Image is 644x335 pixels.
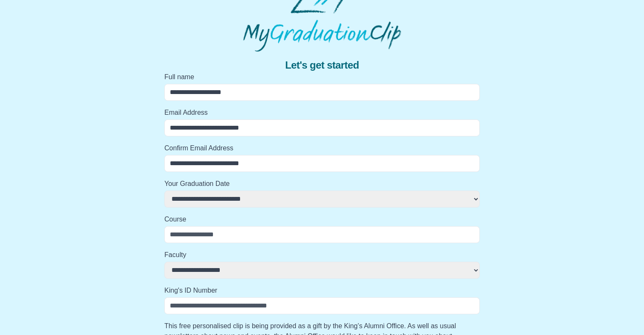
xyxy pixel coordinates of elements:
[164,250,480,260] label: Faculty
[164,108,480,118] label: Email Address
[164,285,480,296] label: King's ID Number
[164,179,480,189] label: Your Graduation Date
[164,72,480,82] label: Full name
[164,214,480,224] label: Course
[285,58,359,72] span: Let's get started
[164,143,480,153] label: Confirm Email Address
